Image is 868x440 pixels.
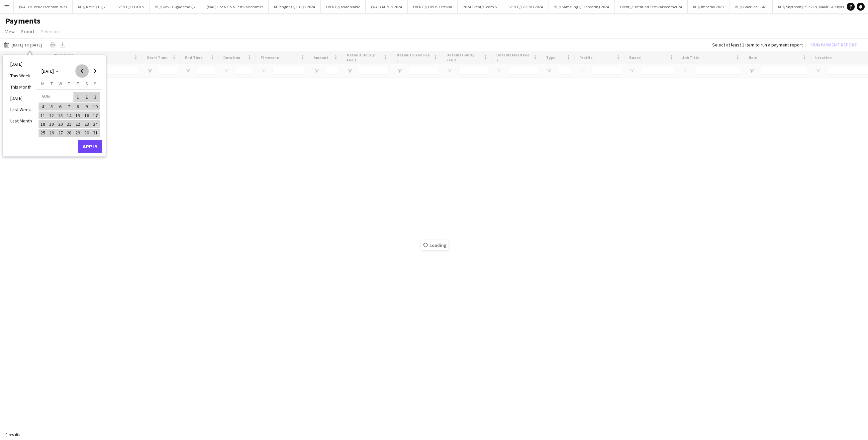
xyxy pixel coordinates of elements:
[3,27,17,36] a: View
[91,92,99,102] span: 3
[149,0,201,13] button: RF // Kavli Gigademo Q2
[6,70,36,81] li: This Week
[82,128,91,137] button: 30-08-2025
[65,120,73,128] button: 21-08-2025
[73,92,82,102] button: 01-08-2025
[83,120,91,128] span: 23
[6,104,36,115] li: Last Week
[48,129,56,137] span: 26
[58,81,62,87] span: W
[74,120,82,128] span: 22
[14,0,73,13] button: (WAL) Mustad Eiendom 2023
[19,27,37,36] a: Export
[39,65,61,77] button: Choose month and year
[91,103,99,110] span: 10
[201,0,269,13] button: (WAL) Coca-Cola Festivalsommer
[47,120,56,128] button: 19-08-2025
[39,103,47,110] span: 4
[85,81,88,87] span: S
[82,102,91,111] button: 09-08-2025
[91,92,100,102] button: 03-08-2025
[6,58,36,70] li: [DATE]
[39,129,47,137] span: 25
[65,120,73,128] span: 21
[56,129,64,137] span: 27
[688,0,729,13] button: RF // Imperial 2023
[269,0,321,13] button: RF Ringnes Q1 + Q2 2024
[74,111,82,119] span: 15
[615,0,688,13] button: Event // Hafslund Festivalsommer 24
[6,81,36,93] li: This Month
[65,103,73,110] span: 7
[91,111,100,119] button: 17-08-2025
[89,64,102,78] button: Next month
[39,128,47,137] button: 25-08-2025
[712,42,803,48] div: Select at least 1 item to run a payment report
[56,120,64,128] span: 20
[6,115,36,126] li: Last Month
[78,140,102,153] button: Apply
[74,103,82,110] span: 8
[50,81,53,87] span: T
[65,128,73,137] button: 28-08-2025
[73,120,82,128] button: 22-08-2025
[56,120,65,128] button: 20-08-2025
[729,0,773,13] button: RF // Colorline - BAT
[65,102,73,111] button: 07-08-2025
[48,111,56,119] span: 12
[773,0,866,13] button: RF // Skyr stort [PERSON_NAME] &. Skyr Multipack
[91,102,100,111] button: 10-08-2025
[6,93,36,104] li: [DATE]
[42,68,54,74] span: [DATE]
[5,29,15,35] span: View
[82,120,91,128] button: 23-08-2025
[65,111,73,119] button: 14-08-2025
[48,120,56,128] span: 19
[47,128,56,137] button: 26-08-2025
[82,111,91,119] button: 16-08-2025
[48,103,56,110] span: 5
[408,0,458,13] button: EVENT // OBOS Festival
[73,102,82,111] button: 08-08-2025
[83,129,91,137] span: 30
[83,103,91,110] span: 9
[56,111,64,119] span: 13
[94,81,97,87] span: S
[47,111,56,119] button: 12-08-2025
[366,0,408,13] button: (WAL) ADMIN 2024
[39,92,73,102] td: AUG
[47,102,56,111] button: 05-08-2025
[91,120,100,128] button: 24-08-2025
[321,0,366,13] button: EVENT // reMarkable
[91,128,100,137] button: 31-08-2025
[56,103,64,110] span: 6
[111,0,149,13] button: EVENT // TOOLS
[73,111,82,119] button: 15-08-2025
[56,111,65,119] button: 13-08-2025
[68,81,70,87] span: T
[73,0,111,13] button: RF // Kefir Q1-Q2
[83,92,91,102] span: 2
[39,120,47,128] span: 18
[74,129,82,137] span: 29
[91,111,99,119] span: 17
[91,129,99,137] span: 31
[458,0,502,13] button: 2024 Event//Team 5
[65,129,73,137] span: 28
[548,0,615,13] button: RF // Samsung Q3 lansering 2024
[421,240,448,250] span: Loading
[75,64,89,78] button: Previous month
[74,92,82,102] span: 1
[41,81,45,87] span: M
[65,111,73,119] span: 14
[39,102,47,111] button: 04-08-2025
[39,111,47,119] span: 11
[21,29,34,35] span: Export
[82,92,91,102] button: 02-08-2025
[56,102,65,111] button: 06-08-2025
[39,111,47,119] button: 11-08-2025
[91,120,99,128] span: 24
[83,111,91,119] span: 16
[56,128,65,137] button: 27-08-2025
[3,41,43,49] button: [DATE] to [DATE]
